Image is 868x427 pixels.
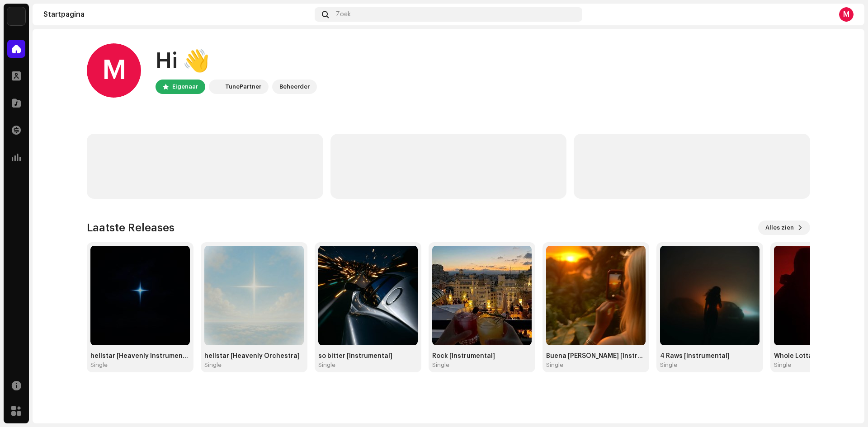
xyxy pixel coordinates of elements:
[432,246,532,345] img: d7f44fb3-3262-43e5-a4dd-95a054800147
[432,361,449,369] div: Single
[758,221,810,235] button: Alles zien
[660,246,759,345] img: 2f88e51c-4a1c-4981-89ff-b5a4606f152e
[225,81,261,92] div: TunePartner
[211,81,222,92] img: bb549e82-3f54-41b5-8d74-ce06bd45c366
[318,352,418,360] div: so bitter [Instrumental]
[204,352,304,360] div: hellstar [Heavenly Orchestra]
[172,81,198,92] div: Eigenaar
[660,361,677,369] div: Single
[432,352,532,360] div: Rock [Instrumental]
[156,47,317,76] div: Hi 👋
[87,221,175,235] h3: Laatste Releases
[43,11,311,18] div: Startpagina
[839,7,854,22] div: M
[90,361,108,369] div: Single
[87,43,141,98] div: M
[336,11,351,18] span: Zoek
[765,219,794,237] span: Alles zien
[90,352,190,360] div: hellstar [Heavenly Instrumental]
[546,352,646,360] div: Buena [PERSON_NAME] [Instrumental]
[204,246,304,345] img: 57ed511c-ced7-4e5c-bdeb-277c9407c534
[90,246,190,345] img: 337bb532-4055-451d-8146-20bb782359df
[204,361,222,369] div: Single
[660,352,759,360] div: 4 Raws [Instrumental]
[774,361,791,369] div: Single
[7,7,25,25] img: bb549e82-3f54-41b5-8d74-ce06bd45c366
[546,246,646,345] img: e07a9945-3923-446b-8a72-08a5732fae15
[318,246,418,345] img: 1d26b5be-851e-4eaf-acca-332af224039d
[546,361,563,369] div: Single
[318,361,335,369] div: Single
[279,81,310,92] div: Beheerder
